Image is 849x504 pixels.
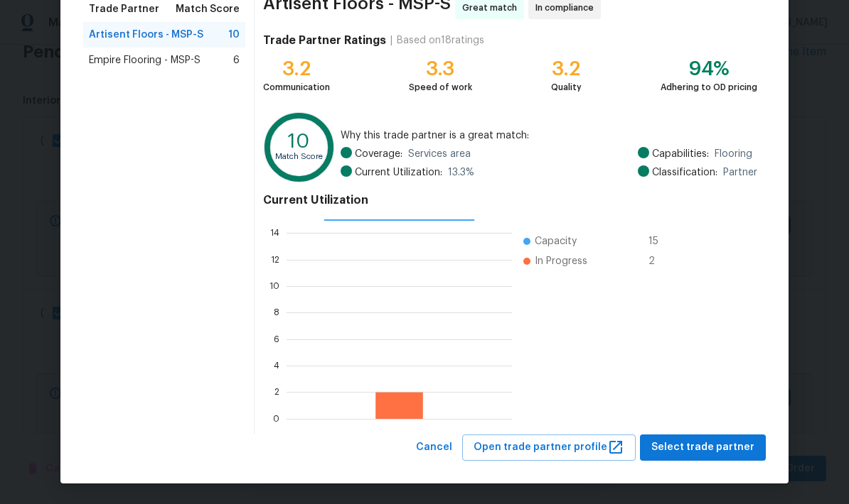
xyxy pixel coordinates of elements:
text: 4 [274,361,279,370]
span: Trade Partner [89,2,159,16]
span: Classification: [652,165,717,180]
button: Open trade partner profile [462,434,636,461]
div: Quality [551,80,582,94]
span: Current Utilization: [355,165,442,180]
span: Coverage: [355,147,402,161]
span: In Progress [535,254,587,268]
span: Cancel [416,439,452,456]
span: Artisent Floors - MSP-S [89,28,203,42]
div: Based on 18 ratings [397,33,484,48]
span: 13.3 % [448,165,474,180]
span: Match Score [176,2,240,16]
span: 15 [648,234,671,248]
span: Open trade partner profile [474,439,624,456]
h4: Current Utilization [263,193,757,207]
span: 10 [228,28,240,42]
div: Communication [263,80,330,94]
span: 2 [648,254,671,268]
span: Partner [723,165,757,180]
span: Select trade partner [651,439,754,456]
span: Flooring [715,147,752,161]
text: 2 [274,388,279,396]
text: Match Score [275,153,323,160]
button: Select trade partner [640,434,766,461]
div: 3.2 [263,62,330,76]
span: Capacity [535,234,577,248]
text: 14 [270,229,279,237]
div: Adhering to OD pricing [661,80,757,94]
text: 8 [274,308,279,317]
div: 3.2 [551,62,582,76]
span: Why this trade partner is a great match: [341,128,757,143]
text: 6 [274,335,279,344]
text: 0 [273,415,279,423]
div: 94% [661,62,757,76]
div: Speed of work [409,80,472,94]
span: Empire Flooring - MSP-S [89,53,201,67]
text: 10 [288,131,310,151]
div: | [386,33,397,48]
span: 6 [233,53,240,67]
span: Great match [462,1,523,15]
div: 3.3 [409,62,472,76]
span: Capabilities: [652,147,709,161]
text: 12 [271,256,279,264]
text: 10 [269,282,279,290]
button: Cancel [410,434,458,461]
span: Services area [408,147,471,161]
span: In compliance [535,1,599,15]
h4: Trade Partner Ratings [263,33,386,48]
